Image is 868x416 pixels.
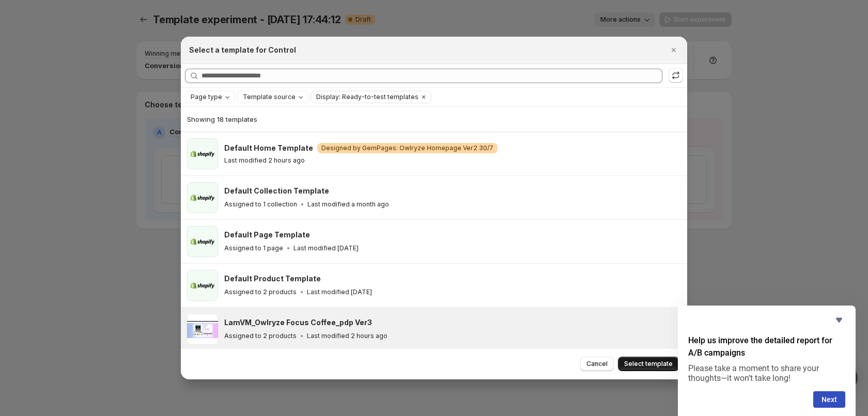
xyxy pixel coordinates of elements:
p: Last modified a month ago [307,200,389,209]
button: Page type [185,91,235,103]
button: Next question [813,391,845,408]
p: Please take a moment to share your thoughts—it won’t take long! [688,363,845,383]
p: Assigned to 2 products [224,288,297,296]
h3: Default Product Template [224,274,321,284]
p: Last modified 2 hours ago [307,332,388,340]
p: Last modified 2 hours ago [224,156,305,165]
span: Designed by GemPages: Owlryze Homepage Ver2 30/7 [321,144,493,152]
div: Help us improve the detailed report for A/B campaigns [688,314,845,408]
span: Display: Ready-to-test templates [316,93,419,101]
span: Page type [191,93,222,101]
h3: Default Home Template [224,143,313,153]
h3: Default Page Template [224,230,310,240]
img: Default Product Template [187,270,218,301]
h3: LamVM_Owlryze Focus Coffee_pdp Ver3 [224,317,372,328]
button: Template source [238,91,308,103]
span: Select template [624,360,673,368]
p: Last modified [DATE] [293,244,359,252]
h3: Default Collection Template [224,186,329,196]
button: Close [667,43,681,57]
button: Cancel [580,357,614,371]
p: Assigned to 1 collection [224,200,297,209]
img: Default Home Template [187,138,218,169]
img: Default Collection Template [187,182,218,213]
span: Showing 18 templates [187,115,257,123]
span: Template source [243,93,296,101]
p: Last modified [DATE] [307,288,372,296]
h2: Help us improve the detailed report for A/B campaigns [688,334,845,359]
span: Cancel [586,360,608,368]
h2: Select a template for Control [189,45,296,55]
p: Assigned to 2 products [224,332,297,340]
img: Default Page Template [187,226,218,257]
button: Hide survey [833,314,845,326]
button: Select template [618,357,679,371]
p: Assigned to 1 page [224,244,283,252]
button: Clear [419,91,429,103]
button: Display: Ready-to-test templates [311,91,419,103]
